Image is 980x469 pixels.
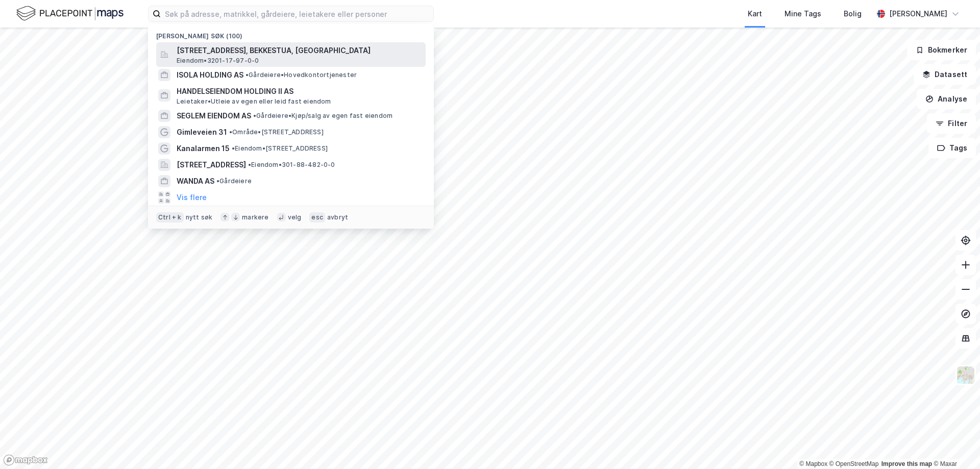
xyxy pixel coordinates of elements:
span: • [229,128,232,136]
span: HANDELSEIENDOM HOLDING II AS [177,85,422,97]
span: [STREET_ADDRESS], BEKKESTUA, [GEOGRAPHIC_DATA] [177,44,422,57]
a: Improve this map [881,460,932,467]
div: [PERSON_NAME] [889,8,947,20]
span: Område • [STREET_ADDRESS] [229,128,324,136]
div: Kontrollprogram for chat [929,420,980,469]
iframe: Chat Widget [929,420,980,469]
span: Eiendom • 301-88-482-0-0 [248,161,335,169]
button: Filter [927,113,976,134]
div: nytt søk [186,213,213,221]
span: • [216,177,219,185]
img: logo.f888ab2527a4732fd821a326f86c7f29.svg [16,5,124,22]
a: Mapbox [799,460,827,467]
div: esc [309,212,325,223]
span: ISOLA HOLDING AS [177,69,243,81]
div: Mine Tags [785,8,821,20]
input: Søk på adresse, matrikkel, gårdeiere, leietakere eller personer [161,6,433,21]
span: Gårdeiere • Kjøp/salg av egen fast eiendom [253,112,393,120]
span: Eiendom • [STREET_ADDRESS] [232,144,328,153]
div: Kart [748,8,762,20]
span: SEGLEM EIENDOM AS [177,110,251,122]
button: Vis flere [177,191,207,204]
img: Z [956,365,975,385]
a: Mapbox homepage [3,454,48,466]
div: avbryt [327,213,348,221]
div: markere [242,213,268,221]
span: Eiendom • 3201-17-97-0-0 [177,57,259,65]
span: Leietaker • Utleie av egen eller leid fast eiendom [177,97,331,106]
div: [PERSON_NAME] søk (100) [148,24,434,42]
button: Bokmerker [907,40,976,60]
button: Datasett [914,64,976,85]
span: [STREET_ADDRESS] [177,159,246,171]
span: • [253,112,256,119]
button: Tags [928,138,976,158]
span: Gårdeiere [216,177,252,185]
span: • [248,161,251,168]
div: Ctrl + k [156,212,184,223]
span: WANDA AS [177,175,214,187]
span: Gimleveien 31 [177,126,227,138]
button: Analyse [917,89,976,109]
a: OpenStreetMap [829,460,879,467]
div: velg [288,213,302,221]
span: • [246,71,249,79]
div: Bolig [844,8,862,20]
span: • [232,144,235,152]
span: Gårdeiere • Hovedkontortjenester [246,71,357,79]
span: Kanalarmen 15 [177,142,230,155]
